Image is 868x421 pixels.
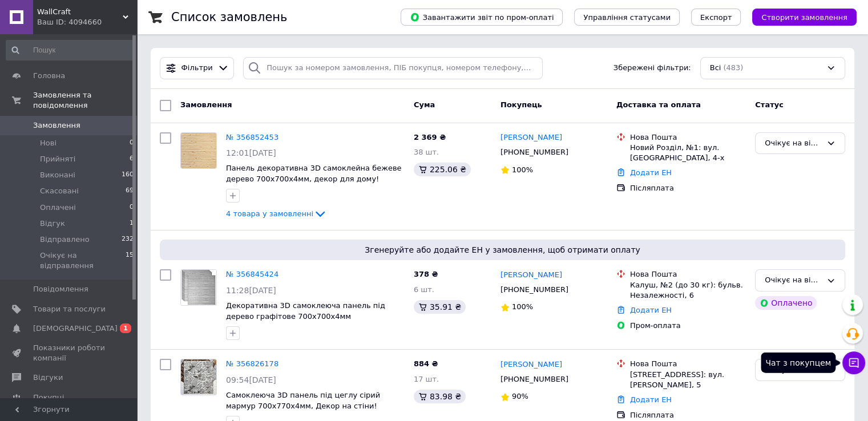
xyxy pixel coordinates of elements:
[414,100,435,109] span: Cума
[630,370,746,390] div: [STREET_ADDRESS]: вул. [PERSON_NAME], 5
[40,250,126,271] span: Очікує на відправлення
[130,203,134,213] span: 0
[410,12,554,22] span: Завантажити звіт по пром-оплаті
[842,351,865,374] button: Чат з покупцем
[401,9,563,26] button: Завантажити звіт по пром-оплаті
[414,359,438,368] span: 884 ₴
[33,120,80,131] span: Замовлення
[630,359,746,369] div: Нова Пошта
[414,133,446,141] span: 2 369 ₴
[761,353,835,373] div: Чат з покупцем
[630,269,746,280] div: Нова Пошта
[37,7,123,17] span: WallCraft
[226,359,278,368] a: № 356826178
[500,270,562,281] a: [PERSON_NAME]
[40,170,75,180] span: Виконані
[180,100,232,109] span: Замовлення
[40,218,65,229] span: Відгук
[120,323,131,333] span: 1
[765,274,822,286] div: Очікує на відправлення
[33,284,88,294] span: Повідомлення
[630,321,746,331] div: Пром-оплата
[226,375,276,384] span: 09:54[DATE]
[226,164,402,183] a: Панель декоративна 3D самоклейна бежеве дерево 700x700x4мм, декор для дому!
[498,282,571,297] div: [PHONE_NUMBER]
[126,250,134,271] span: 15
[755,100,784,109] span: Статус
[33,392,64,403] span: Покупці
[122,170,134,180] span: 160
[414,285,434,294] span: 6 шт.
[226,391,380,410] a: Самоклеюча 3D панель під цеглу сірий мармур 700x770x4мм, Декор на стіни!
[33,90,137,111] span: Замовлення та повідомлення
[414,148,439,156] span: 38 шт.
[33,323,118,334] span: [DEMOGRAPHIC_DATA]
[630,395,672,404] a: Додати ЕН
[122,234,134,245] span: 232
[700,13,732,22] span: Експорт
[613,63,691,74] span: Збережені фільтри:
[512,392,528,400] span: 90%
[130,154,134,164] span: 6
[414,270,438,278] span: 378 ₴
[226,286,276,295] span: 11:28[DATE]
[630,132,746,143] div: Нова Пошта
[40,234,90,245] span: Відправлено
[33,304,106,314] span: Товари та послуги
[630,183,746,193] div: Післяплата
[226,209,327,218] a: 4 товара у замовленні
[226,270,278,278] a: № 356845424
[181,63,213,74] span: Фільтри
[181,359,216,395] img: Фото товару
[761,13,847,22] span: Створити замовлення
[226,209,313,218] span: 4 товара у замовленні
[33,343,106,363] span: Показники роботи компанії
[500,359,562,370] a: [PERSON_NAME]
[691,9,741,26] button: Експорт
[498,145,571,160] div: [PHONE_NUMBER]
[37,17,137,27] div: Ваш ID: 4094660
[33,71,65,81] span: Головна
[226,301,385,321] a: Декоративна 3D самоклеюча панель під дерево графітове 700х700х4мм
[414,300,466,314] div: 35.91 ₴
[710,63,721,74] span: Всі
[164,244,841,256] span: Згенеруйте або додайте ЕН у замовлення, щоб отримати оплату
[583,13,671,22] span: Управління статусами
[226,148,276,157] span: 12:01[DATE]
[574,9,680,26] button: Управління статусами
[630,143,746,163] div: Новий Розділ, №1: вул. [GEOGRAPHIC_DATA], 4-х
[414,375,439,383] span: 17 шт.
[512,165,533,174] span: 100%
[243,57,543,79] input: Пошук за номером замовлення, ПІБ покупця, номером телефону, Email, номером накладної
[40,138,56,148] span: Нові
[40,203,76,213] span: Оплачені
[414,390,466,403] div: 83.98 ₴
[723,63,743,72] span: (483)
[616,100,701,109] span: Доставка та оплата
[500,100,542,109] span: Покупець
[741,13,857,21] a: Створити замовлення
[171,10,287,24] h1: Список замовлень
[630,410,746,420] div: Післяплата
[181,270,216,305] img: Фото товару
[130,218,134,229] span: 1
[33,373,63,383] span: Відгуки
[40,186,79,196] span: Скасовані
[414,163,471,176] div: 225.06 ₴
[40,154,75,164] span: Прийняті
[226,133,278,141] a: № 356852453
[126,186,134,196] span: 69
[512,302,533,311] span: 100%
[765,137,822,149] div: Очікує на відправлення
[180,132,217,169] a: Фото товару
[630,168,672,177] a: Додати ЕН
[500,132,562,143] a: [PERSON_NAME]
[180,269,217,306] a: Фото товару
[630,306,672,314] a: Додати ЕН
[6,40,135,60] input: Пошук
[755,296,817,310] div: Оплачено
[498,372,571,387] div: [PHONE_NUMBER]
[180,359,217,395] a: Фото товару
